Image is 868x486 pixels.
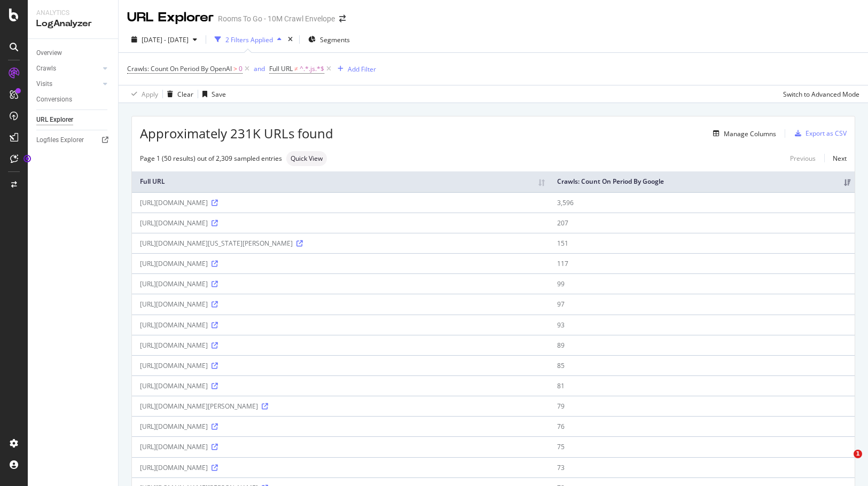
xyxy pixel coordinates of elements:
a: Crawls [36,63,100,74]
span: Segments [320,35,350,44]
td: 85 [549,355,855,375]
span: ≠ [294,64,298,73]
td: 99 [549,273,855,294]
div: [URL][DOMAIN_NAME] [140,442,541,451]
span: Quick View [291,155,323,162]
div: Export as CSV [806,129,847,138]
td: 73 [549,457,855,477]
a: URL Explorer [36,114,111,126]
div: Apply [142,90,158,99]
button: Apply [127,85,158,103]
td: 207 [549,213,855,233]
div: Crawls [36,63,56,74]
div: [URL][DOMAIN_NAME] [140,422,541,431]
div: [URL][DOMAIN_NAME] [140,463,541,472]
div: Manage Columns [724,129,776,138]
button: Add Filter [333,62,376,75]
td: 76 [549,416,855,436]
div: arrow-right-arrow-left [339,15,346,22]
button: Save [198,85,226,103]
span: 1 [854,450,862,458]
div: 2 Filters Applied [225,35,273,44]
div: [URL][DOMAIN_NAME] [140,259,541,268]
iframe: Intercom live chat [832,450,857,475]
button: and [254,64,265,74]
div: times [286,34,295,45]
td: 151 [549,233,855,253]
div: Analytics [36,9,110,18]
button: Export as CSV [791,125,847,142]
button: [DATE] - [DATE] [127,31,201,48]
div: [URL][DOMAIN_NAME] [140,279,541,288]
div: and [254,64,265,73]
div: Save [212,90,226,99]
div: [URL][DOMAIN_NAME] [140,341,541,350]
div: [URL][DOMAIN_NAME] [140,300,541,309]
a: Next [824,151,847,166]
td: 75 [549,436,855,457]
button: 2 Filters Applied [210,31,286,48]
a: Conversions [36,94,111,105]
div: [URL][DOMAIN_NAME] [140,361,541,370]
div: [URL][DOMAIN_NAME] [140,218,541,228]
td: 117 [549,253,855,273]
div: Overview [36,48,62,59]
div: [URL][DOMAIN_NAME] [140,320,541,330]
div: URL Explorer [127,9,214,27]
div: [URL][DOMAIN_NAME] [140,198,541,207]
button: Switch to Advanced Mode [779,85,859,103]
div: LogAnalyzer [36,18,110,30]
td: 93 [549,315,855,335]
td: 3,596 [549,192,855,213]
div: [URL][DOMAIN_NAME][US_STATE][PERSON_NAME] [140,239,541,248]
div: [URL][DOMAIN_NAME] [140,381,541,390]
td: 79 [549,396,855,416]
span: [DATE] - [DATE] [142,35,189,44]
div: Clear [177,90,193,99]
button: Segments [304,31,354,48]
div: Visits [36,79,52,90]
a: Logfiles Explorer [36,135,111,146]
button: Manage Columns [709,127,776,140]
div: Logfiles Explorer [36,135,84,146]
div: [URL][DOMAIN_NAME][PERSON_NAME] [140,402,541,411]
span: Crawls: Count On Period By OpenAI [127,64,232,73]
button: Clear [163,85,193,103]
div: Add Filter [348,65,376,74]
a: Visits [36,79,100,90]
div: Switch to Advanced Mode [783,90,859,99]
div: neutral label [286,151,327,166]
th: Crawls: Count On Period By Google: activate to sort column ascending [549,171,855,192]
span: > [233,64,237,73]
span: 0 [239,61,243,76]
td: 97 [549,294,855,314]
div: Tooltip anchor [22,154,32,163]
td: 81 [549,375,855,396]
div: Page 1 (50 results) out of 2,309 sampled entries [140,154,282,163]
div: Conversions [36,94,72,105]
a: Overview [36,48,111,59]
div: URL Explorer [36,114,73,126]
td: 89 [549,335,855,355]
span: Approximately 231K URLs found [140,124,333,143]
th: Full URL: activate to sort column ascending [132,171,549,192]
span: Full URL [269,64,293,73]
div: Rooms To Go - 10M Crawl Envelope [218,13,335,24]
